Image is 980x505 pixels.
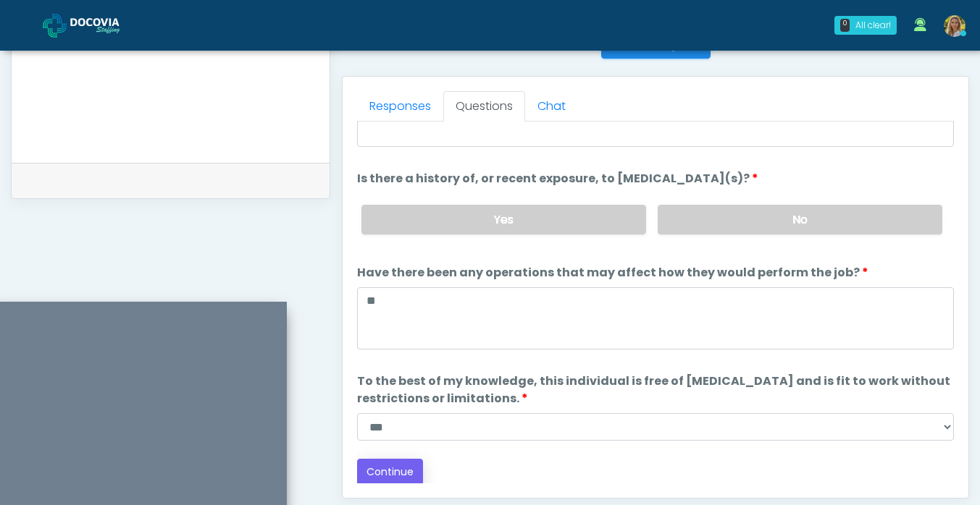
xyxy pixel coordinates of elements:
img: Kacey Cornell [944,15,966,37]
button: Open LiveChat chat widget [12,6,55,49]
a: 0 All clear! [826,10,905,41]
div: All clear! [855,19,891,32]
label: Yes [361,205,646,234]
img: Docovia [70,18,143,33]
button: Continue [357,459,423,485]
a: Questions [443,91,525,122]
label: No [658,205,942,234]
label: Have there been any operations that may affect how they would perform the job? [357,264,868,281]
label: To the best of my knowledge, this individual is free of [MEDICAL_DATA] and is fit to work without... [357,373,954,407]
label: Is there a history of, or recent exposure, to [MEDICAL_DATA](s)? [357,170,758,187]
img: Docovia [43,14,67,38]
a: Chat [525,91,578,122]
a: Responses [357,91,443,122]
a: Docovia [43,1,143,48]
div: 0 [840,19,850,32]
